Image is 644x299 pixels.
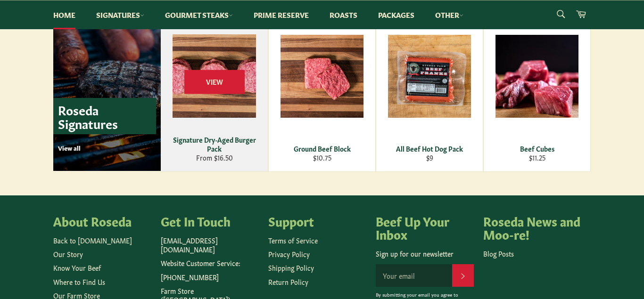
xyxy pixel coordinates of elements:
a: Signature Dry-Aged Burger Pack Signature Dry-Aged Burger Pack From $16.50 View [161,8,268,172]
a: Back to [DOMAIN_NAME] [53,235,132,245]
h4: Beef Up Your Inbox [376,214,474,240]
div: Signature Dry-Aged Burger Pack [167,135,262,154]
div: Beef Cubes [490,144,585,153]
a: Roseda Signatures View all [53,8,161,171]
p: Website Customer Service: [161,259,259,267]
a: Terms of Service [268,235,318,245]
a: Know Your Beef [53,263,101,272]
a: All Beef Hot Dog Pack All Beef Hot Dog Pack $9 [376,8,483,172]
a: Roasts [320,0,367,29]
a: Packages [369,0,424,29]
a: Prime Reserve [244,0,318,29]
p: Roseda Signatures [53,98,156,134]
img: Ground Beef Block [281,35,363,118]
input: Your email [376,264,452,287]
p: [EMAIL_ADDRESS][DOMAIN_NAME] [161,236,259,254]
a: Our Story [53,249,83,259]
div: $10.75 [275,153,370,162]
img: Beef Cubes [495,35,578,118]
a: Gourmet Steaks [156,0,242,29]
h4: Get In Touch [161,214,259,227]
div: $11.25 [490,153,585,162]
a: Blog Posts [483,249,514,258]
h4: About Roseda [53,214,151,227]
p: Sign up for our newsletter [376,249,474,258]
a: Shipping Policy [268,263,314,272]
a: Return Policy [268,277,308,286]
a: Signatures [87,0,154,29]
a: Ground Beef Block Ground Beef Block $10.75 [268,8,376,172]
p: [PHONE_NUMBER] [161,273,259,282]
div: Ground Beef Block [275,144,370,153]
div: All Beef Hot Dog Pack [382,144,477,153]
span: View [184,70,245,94]
div: $9 [382,153,477,162]
p: View all [58,144,156,152]
a: Beef Cubes Beef Cubes $11.25 [483,8,591,172]
a: Privacy Policy [268,249,310,259]
a: Home [44,0,85,29]
a: Where to Find Us [53,277,105,286]
h4: Roseda News and Moo-re! [483,214,581,240]
img: All Beef Hot Dog Pack [388,35,471,118]
a: Other [426,0,473,29]
h4: Support [268,214,366,227]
